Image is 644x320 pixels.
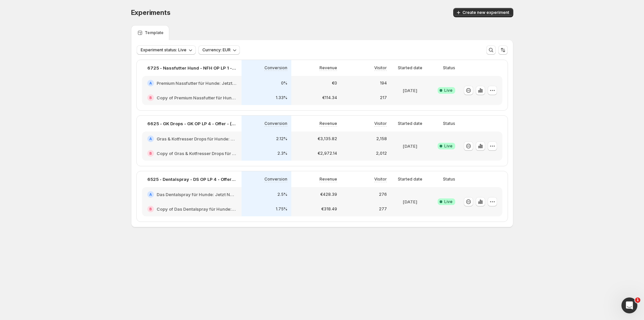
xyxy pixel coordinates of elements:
[403,143,417,149] p: [DATE]
[463,10,509,15] span: Create new experiment
[145,30,164,35] p: Template
[443,121,455,126] p: Status
[276,136,287,141] p: 2.12%
[137,45,196,55] button: Experiment status: Live
[374,177,387,182] p: Visitor
[376,151,387,156] p: 2,012
[264,121,287,126] p: Conversion
[147,176,236,183] p: 6525 - Dentalspray - DS OP LP 4 - Offer - (1,3,6) vs. (1,3 für 2,6)
[149,151,152,155] h2: B
[403,87,417,94] p: [DATE]
[321,206,337,212] p: €318.49
[157,150,236,157] h2: Copy of Gras & Kotfresser Drops für Hunde: Jetzt Neukunden Deal sichern!-v1
[277,192,287,197] p: 2.5%
[498,45,508,55] button: Sort the results
[276,206,287,212] p: 1.75%
[320,121,337,126] p: Revenue
[149,81,152,85] h2: A
[149,137,152,141] h2: A
[320,65,337,71] p: Revenue
[380,95,387,100] p: 217
[320,177,337,182] p: Revenue
[322,95,337,100] p: €114.34
[374,65,387,71] p: Visitor
[149,96,152,100] h2: B
[453,8,513,17] button: Create new experiment
[398,177,422,182] p: Started date
[264,177,287,182] p: Conversion
[443,177,455,182] p: Status
[157,80,236,86] h2: Premium Nassfutter für Hunde: Jetzt Neukunden Deal sichern!
[444,143,453,149] span: Live
[374,121,387,126] p: Visitor
[147,120,236,127] p: 6625 - GK Drops - GK OP LP 4 - Offer - (1,3,6) vs. (1,3 für 2,6)
[157,135,236,142] h2: Gras & Kotfresser Drops für Hunde: Jetzt Neukunden Deal sichern!-v1
[147,65,236,71] p: 6725 - Nassfutter Hund - NFH OP LP 1 - Offer - Standard vs. CFO
[131,9,171,17] span: Experiments
[277,151,287,156] p: 2.3%
[443,65,455,71] p: Status
[635,297,640,303] span: 1
[318,136,337,141] p: €3,135.82
[379,206,387,212] p: 277
[318,151,337,156] p: €2,972.14
[157,94,236,101] h2: Copy of Premium Nassfutter für Hunde: Jetzt Neukunden Deal sichern!
[403,198,417,205] p: [DATE]
[332,80,337,86] p: €0
[281,80,287,86] p: 0%
[149,192,152,196] h2: A
[157,191,236,198] h2: Das Dentalspray für Hunde: Jetzt Neukunden Deal sichern!-v1
[202,47,231,53] span: Currency: EUR
[379,192,387,197] p: 276
[376,136,387,141] p: 2,158
[157,206,236,212] h2: Copy of Das Dentalspray für Hunde: Jetzt Neukunden Deal sichern!-v1
[621,297,637,313] iframe: Intercom live chat
[276,95,287,100] p: 1.33%
[149,207,152,211] h2: B
[398,65,422,71] p: Started date
[444,199,453,204] span: Live
[380,80,387,86] p: 194
[398,121,422,126] p: Started date
[198,45,240,55] button: Currency: EUR
[444,88,453,93] span: Live
[264,65,287,71] p: Conversion
[320,192,337,197] p: €428.39
[141,47,186,53] span: Experiment status: Live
